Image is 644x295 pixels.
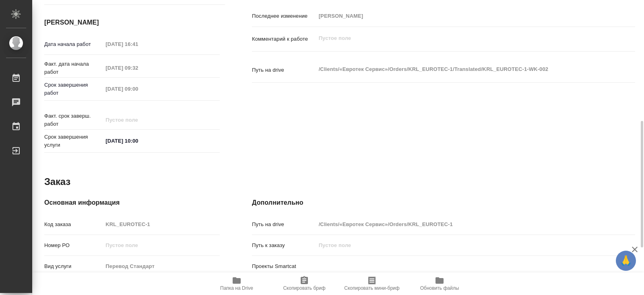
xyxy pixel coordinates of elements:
[316,239,603,251] input: Пустое поле
[252,66,316,74] p: Путь на drive
[44,112,103,128] p: Факт. срок заверш. работ
[344,285,399,291] span: Скопировать мини-бриф
[103,62,173,74] input: Пустое поле
[44,18,220,27] h4: [PERSON_NAME]
[203,272,270,295] button: Папка на Drive
[44,60,103,76] p: Факт. дата начала работ
[103,135,173,147] input: ✎ Введи что-нибудь
[316,62,603,76] textarea: /Clients/«Евротек Сервис»/Orders/KRL_EUROTEC-1/Translated/KRL_EUROTEC-1-WK-002
[252,241,316,249] p: Путь к заказу
[44,262,103,270] p: Вид услуги
[619,252,633,269] span: 🙏
[44,175,70,188] h2: Заказ
[103,114,173,126] input: Пустое поле
[338,272,406,295] button: Скопировать мини-бриф
[316,218,603,230] input: Пустое поле
[270,272,338,295] button: Скопировать бриф
[220,285,253,291] span: Папка на Drive
[252,198,635,208] h4: Дополнительно
[44,220,103,229] p: Код заказа
[44,40,103,48] p: Дата начала работ
[316,10,603,22] input: Пустое поле
[103,218,220,230] input: Пустое поле
[103,260,220,272] input: Пустое поле
[406,272,473,295] button: Обновить файлы
[44,133,103,149] p: Срок завершения услуги
[44,81,103,97] p: Срок завершения работ
[103,38,173,50] input: Пустое поле
[252,262,316,270] p: Проекты Smartcat
[283,285,325,291] span: Скопировать бриф
[252,12,316,20] p: Последнее изменение
[44,241,103,249] p: Номер РО
[420,285,459,291] span: Обновить файлы
[252,35,316,43] p: Комментарий к работе
[252,220,316,229] p: Путь на drive
[44,198,220,208] h4: Основная информация
[103,83,173,95] input: Пустое поле
[616,251,636,271] button: 🙏
[103,239,220,251] input: Пустое поле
